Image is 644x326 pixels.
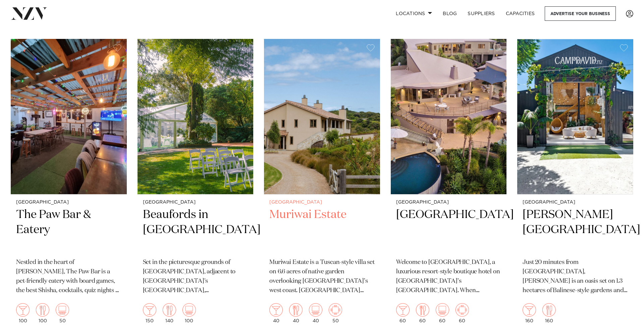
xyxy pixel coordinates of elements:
[16,303,30,323] div: 100
[163,303,176,323] div: 140
[143,303,156,317] img: cocktail.png
[182,303,196,323] div: 100
[11,7,47,19] img: nzv-logo.png
[523,258,628,295] p: Just 20 minutes from [GEOGRAPHIC_DATA], [PERSON_NAME] is an oasis set on 1.3 hectares of Balinese...
[396,303,410,323] div: 60
[36,303,49,323] div: 100
[329,303,342,317] img: meeting.png
[16,303,30,317] img: cocktail.png
[56,303,69,317] img: theatre.png
[16,207,121,253] h2: The Paw Bar & Eatery
[416,303,429,317] img: dining.png
[396,200,501,205] small: [GEOGRAPHIC_DATA]
[436,303,449,323] div: 60
[289,303,303,323] div: 40
[56,303,69,323] div: 50
[523,207,628,253] h2: [PERSON_NAME][GEOGRAPHIC_DATA]
[36,303,49,317] img: dining.png
[523,303,536,317] img: cocktail.png
[269,258,375,295] p: Muriwai Estate is a Tuscan-style villa set on 6.6 acres of native garden overlooking [GEOGRAPHIC_...
[289,303,303,317] img: dining.png
[523,303,536,323] div: 160
[163,303,176,317] img: dining.png
[462,6,500,21] a: SUPPLIERS
[396,303,410,317] img: cocktail.png
[436,303,449,317] img: theatre.png
[143,200,248,205] small: [GEOGRAPHIC_DATA]
[390,6,437,21] a: Locations
[269,303,283,317] img: cocktail.png
[396,258,501,295] p: Welcome to [GEOGRAPHIC_DATA], a luxurious resort-style boutique hotel on [GEOGRAPHIC_DATA]’s [GEO...
[329,303,342,323] div: 50
[396,207,501,253] h2: [GEOGRAPHIC_DATA]
[269,200,375,205] small: [GEOGRAPHIC_DATA]
[182,303,196,317] img: theatre.png
[309,303,322,323] div: 40
[16,258,121,295] p: Nestled in the heart of [PERSON_NAME], The Paw Bar is a pet-friendly eatery with board games, the...
[542,303,556,317] img: dining.png
[269,303,283,323] div: 40
[16,200,121,205] small: [GEOGRAPHIC_DATA]
[542,303,556,323] div: 160
[269,207,375,253] h2: Muriwai Estate
[416,303,429,323] div: 60
[143,258,248,295] p: Set in the picturesque grounds of [GEOGRAPHIC_DATA], adjacent to [GEOGRAPHIC_DATA]'s [GEOGRAPHIC_...
[143,207,248,253] h2: Beaufords in [GEOGRAPHIC_DATA]
[500,6,540,21] a: Capacities
[437,6,462,21] a: BLOG
[545,6,616,21] a: Advertise your business
[455,303,469,323] div: 60
[143,303,156,323] div: 150
[455,303,469,317] img: meeting.png
[523,200,628,205] small: [GEOGRAPHIC_DATA]
[309,303,322,317] img: theatre.png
